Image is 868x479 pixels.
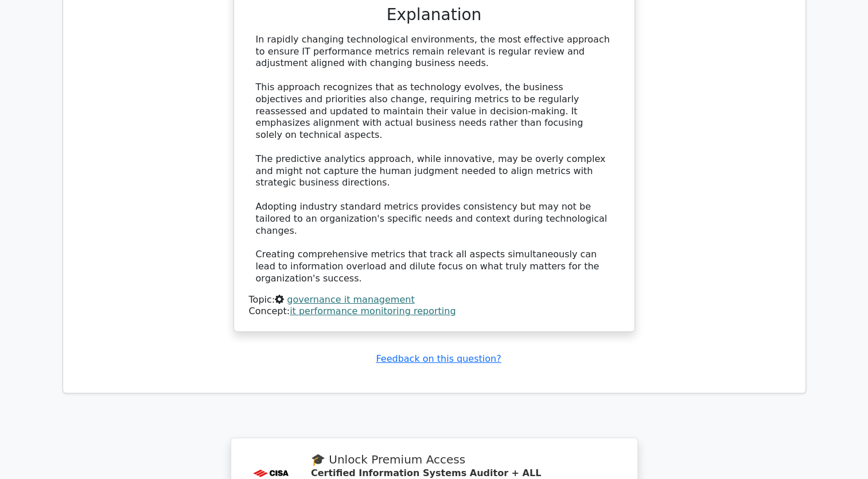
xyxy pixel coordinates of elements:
[256,5,613,25] h3: Explanation
[256,34,613,285] div: In rapidly changing technological environments, the most effective approach to ensure IT performa...
[249,294,620,306] div: Topic:
[287,294,414,305] a: governance it management
[290,306,456,316] a: it performance monitoring reporting
[249,306,620,318] div: Concept:
[376,353,501,364] a: Feedback on this question?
